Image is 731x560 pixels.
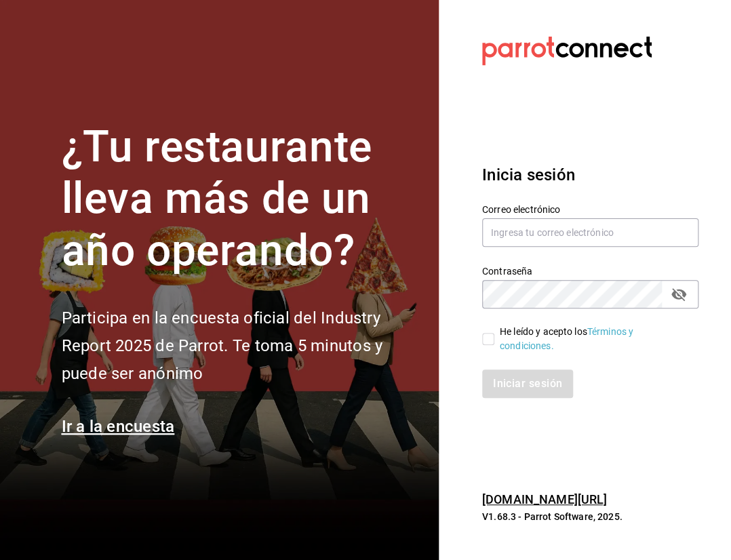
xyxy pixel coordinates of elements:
input: Ingresa tu correo electrónico [482,218,698,247]
h1: ¿Tu restaurante lleva más de un año operando? [62,121,422,277]
h3: Inicia sesión [482,163,698,187]
h2: Participa en la encuesta oficial del Industry Report 2025 de Parrot. Te toma 5 minutos y puede se... [62,304,422,387]
a: Ir a la encuesta [62,417,175,436]
a: Términos y condiciones. [500,326,633,351]
p: V1.68.3 - Parrot Software, 2025. [482,510,698,523]
label: Correo electrónico [482,204,698,214]
a: [DOMAIN_NAME][URL] [482,492,607,506]
label: Contraseña [482,266,698,275]
div: He leído y acepto los [500,325,688,353]
button: passwordField [667,283,690,306]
